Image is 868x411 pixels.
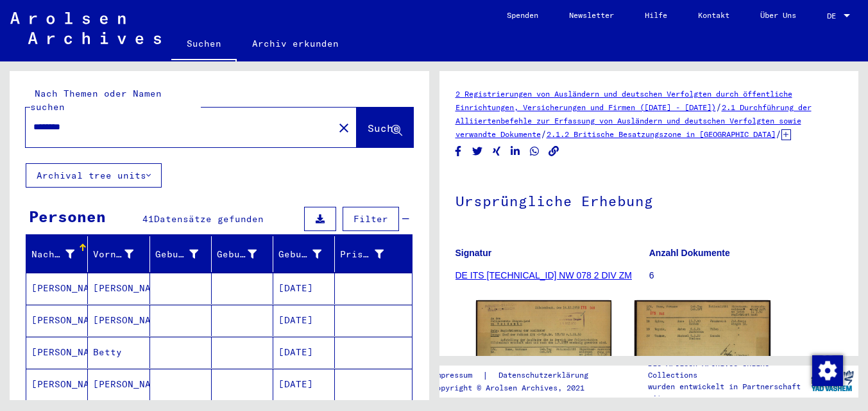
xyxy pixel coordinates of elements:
b: Anzahl Dokumente [649,248,730,258]
a: Impressum [432,369,482,382]
button: Share on Facebook [452,143,465,159]
mat-cell: [DATE] [273,369,335,400]
mat-icon: close [336,120,352,136]
button: Share on WhatsApp [528,143,541,159]
div: Geburtsdatum [278,244,337,264]
p: wurden entwickelt in Partnerschaft mit [648,381,806,404]
div: Prisoner # [340,244,399,264]
button: Share on Twitter [471,143,484,159]
mat-header-cell: Geburtsname [150,236,212,272]
button: Clear [331,115,357,140]
a: DE ITS [TECHNICAL_ID] NW 078 2 DIV ZM [455,270,632,280]
mat-cell: [DATE] [273,305,335,336]
div: Nachname [31,248,74,261]
mat-header-cell: Vorname [88,236,149,272]
button: Suche [357,108,413,147]
div: Geburtsname [155,248,198,261]
mat-cell: [PERSON_NAME] [26,273,88,304]
b: Signatur [455,248,492,258]
div: Zustimmung ändern [812,355,842,385]
span: / [776,128,781,140]
span: DE [827,12,841,20]
mat-cell: [PERSON_NAME] [88,273,149,304]
img: Arolsen_neg.svg [10,12,161,44]
mat-label: Nach Themen oder Namen suchen [30,88,162,113]
span: Suche [368,122,400,134]
button: Share on LinkedIn [509,143,522,159]
button: Share on Xing [490,143,504,159]
mat-cell: Betty [88,337,149,368]
mat-cell: [PERSON_NAME] [26,369,88,400]
a: Suchen [171,28,237,61]
p: Copyright © Arolsen Archives, 2021 [432,382,604,394]
div: Geburtsdatum [278,248,321,261]
div: Geburt‏ [217,248,257,261]
mat-header-cell: Nachname [26,236,88,272]
a: Archiv erkunden [237,28,354,59]
span: / [541,128,547,140]
mat-header-cell: Geburtsdatum [273,236,335,272]
a: 2.1 Durchführung der Alliiertenbefehle zur Erfassung von Ausländern und deutschen Verfolgten sowi... [455,102,812,139]
div: Personen [29,205,106,228]
p: Die Arolsen Archives Online-Collections [648,358,806,381]
mat-cell: [PERSON_NAME] [88,369,149,400]
img: yv_logo.png [808,365,856,397]
span: Filter [353,213,388,225]
span: Datensätze gefunden [154,213,264,225]
mat-cell: [DATE] [273,337,335,368]
button: Archival tree units [26,163,162,188]
div: | [432,369,604,382]
img: Zustimmung ändern [812,355,843,386]
div: Vorname [93,244,149,264]
a: 2 Registrierungen von Ausländern und deutschen Verfolgten durch öffentliche Einrichtungen, Versic... [455,89,792,112]
span: 41 [142,213,154,225]
mat-cell: [PERSON_NAME] [88,305,149,336]
mat-cell: [PERSON_NAME] [26,337,88,368]
button: Copy link [547,143,561,159]
p: 6 [649,269,842,282]
div: Geburt‏ [217,244,273,264]
span: / [716,101,722,113]
mat-cell: [DATE] [273,273,335,304]
div: Geburtsname [155,244,214,264]
a: Datenschutzerklärung [488,369,604,382]
mat-header-cell: Geburt‏ [212,236,273,272]
h1: Ursprüngliche Erhebung [455,172,843,228]
mat-cell: [PERSON_NAME] [26,305,88,336]
mat-header-cell: Prisoner # [335,236,411,272]
div: Vorname [93,248,133,261]
div: Prisoner # [340,248,383,261]
a: 2.1.2 Britische Besatzungszone in [GEOGRAPHIC_DATA] [547,129,776,139]
div: Nachname [31,244,90,264]
button: Filter [343,207,399,231]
